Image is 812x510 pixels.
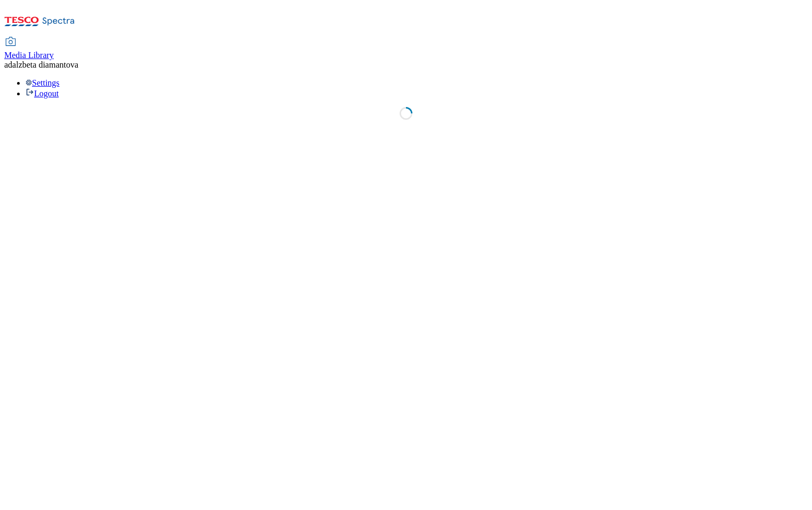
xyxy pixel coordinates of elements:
span: ad [4,60,12,69]
a: Media Library [4,38,54,60]
a: Settings [26,78,60,87]
span: Media Library [4,51,54,60]
a: Logout [26,89,59,98]
span: alzbeta diamantova [12,60,78,69]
